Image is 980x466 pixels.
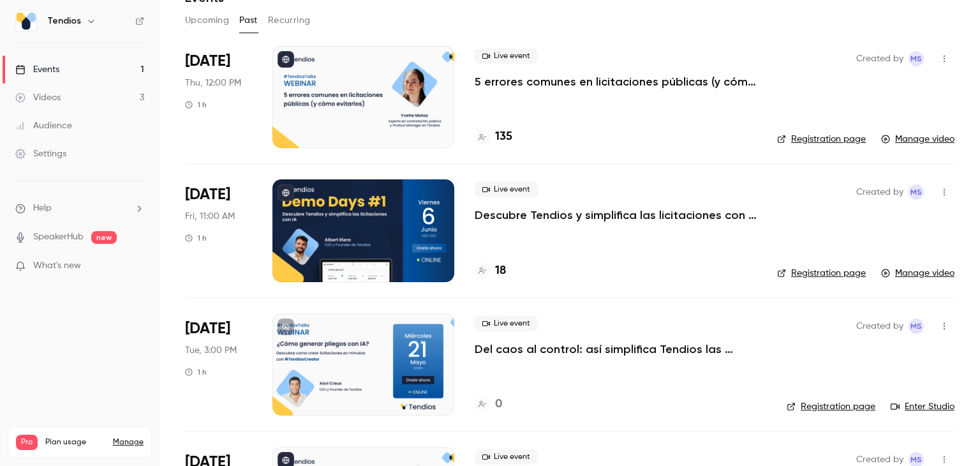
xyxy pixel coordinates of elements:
[891,400,954,413] a: Enter Studio
[495,396,502,413] h4: 0
[185,367,207,377] div: 1 h
[185,319,230,339] span: [DATE]
[856,319,903,334] span: Created by
[475,396,502,413] a: 0
[185,233,207,243] div: 1 h
[856,184,903,200] span: Created by
[909,319,924,334] span: Maria Serra
[33,230,84,244] a: SpeakerHub
[910,51,922,66] span: MS
[91,231,117,244] span: new
[856,51,903,66] span: Created by
[15,91,61,104] div: Videos
[881,133,954,146] a: Manage video
[777,267,866,280] a: Registration page
[185,210,235,223] span: Fri, 11:00 AM
[909,51,924,66] span: Maria Serra
[787,400,875,413] a: Registration page
[475,316,538,331] span: Live event
[16,11,36,31] img: Tendios
[47,15,81,27] h6: Tendios
[33,259,81,273] span: What's new
[475,342,766,357] a: Del caos al control: así simplifica Tendios las licitaciones con IA
[185,77,241,89] span: Thu, 12:00 PM
[185,100,207,110] div: 1 h
[15,147,66,160] div: Settings
[777,133,866,146] a: Registration page
[475,74,757,89] a: 5 errores comunes en licitaciones públicas (y cómo evitarlos)
[239,10,258,31] button: Past
[910,184,922,200] span: MS
[475,449,538,465] span: Live event
[185,184,230,205] span: [DATE]
[185,10,229,31] button: Upcoming
[185,179,252,282] div: Jun 6 Fri, 11:00 AM (Europe/Madrid)
[268,10,311,31] button: Recurring
[910,319,922,334] span: MS
[475,128,512,146] a: 135
[16,435,38,450] span: Pro
[33,202,52,215] span: Help
[185,313,252,416] div: May 27 Tue, 3:00 PM (Europe/Madrid)
[475,49,538,64] span: Live event
[15,63,59,76] div: Events
[909,184,924,200] span: Maria Serra
[475,182,538,197] span: Live event
[113,437,144,447] a: Manage
[185,46,252,148] div: Jun 26 Thu, 12:00 PM (Europe/Madrid)
[185,344,237,357] span: Tue, 3:00 PM
[475,207,757,223] a: Descubre Tendios y simplifica las licitaciones con IA
[15,119,72,132] div: Audience
[495,262,506,280] h4: 18
[495,128,512,146] h4: 135
[15,202,144,215] li: help-dropdown-opener
[475,262,506,280] a: 18
[129,260,144,272] iframe: Noticeable Trigger
[45,437,105,447] span: Plan usage
[881,267,954,280] a: Manage video
[185,51,230,71] span: [DATE]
